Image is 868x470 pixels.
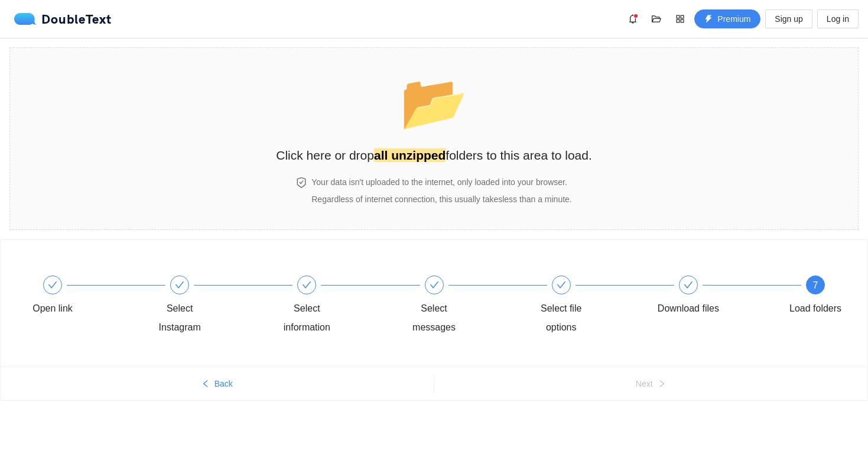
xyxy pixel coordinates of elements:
strong: all unzipped [374,148,446,162]
button: leftBack [1,374,434,393]
span: folder-open [648,14,665,24]
span: bell [624,14,642,24]
a: logoDoubleText [14,13,112,25]
span: check [684,280,693,290]
div: DoubleText [14,13,112,25]
span: Regardless of internet connection, this usually takes less than a minute . [311,195,571,204]
img: logo [14,13,41,25]
span: check [557,280,566,290]
h2: Click here or drop folders to this area to load. [276,145,592,165]
div: Select messages [400,299,469,337]
div: Select file options [527,299,596,337]
span: folder [400,72,468,132]
div: Select Instagram [145,275,272,337]
span: Premium [717,12,750,25]
div: Download files [658,299,719,318]
div: Select file options [527,275,654,337]
span: thunderbolt [704,15,713,24]
span: 7 [813,280,818,290]
span: check [302,280,311,290]
button: folder-open [647,9,666,28]
span: left [201,380,210,389]
button: appstore [671,9,690,28]
div: Open link [32,299,73,318]
button: Sign up [765,9,812,28]
h4: Your data isn't uploaded to the internet, only loaded into your browser. [311,176,571,189]
div: Download files [654,275,781,318]
span: Log in [827,12,849,25]
div: Select messages [400,275,527,337]
span: check [430,280,439,290]
span: check [48,280,57,290]
div: Load folders [789,299,841,318]
button: Log in [817,9,859,28]
div: Select Instagram [145,299,214,337]
span: safety-certificate [296,177,307,188]
button: Nextright [434,374,868,393]
span: appstore [671,14,689,24]
div: Select information [272,275,399,337]
button: thunderboltPremium [694,9,760,28]
span: check [175,280,184,290]
div: 7Load folders [781,275,850,318]
div: Select information [272,299,341,337]
span: Back [214,377,233,390]
span: Sign up [775,12,802,25]
button: bell [623,9,642,28]
div: Open link [18,275,145,318]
